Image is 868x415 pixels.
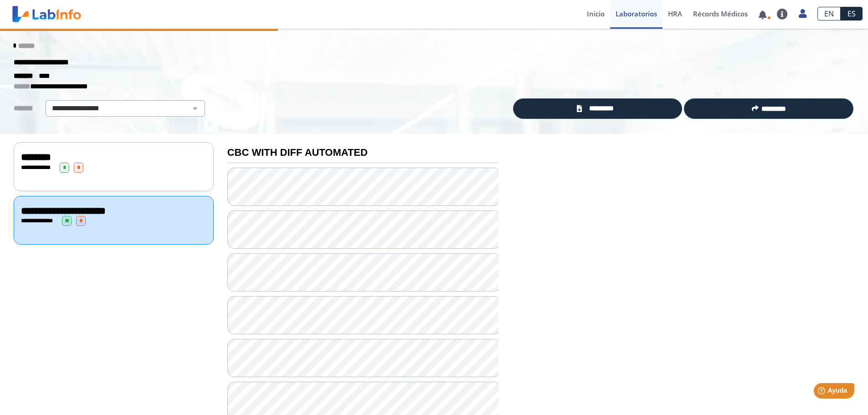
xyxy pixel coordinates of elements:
b: CBC WITH DIFF AUTOMATED [227,147,368,158]
a: EN [817,7,841,20]
a: ES [841,7,863,20]
iframe: Help widget launcher [787,379,858,405]
span: HRA [668,9,682,18]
